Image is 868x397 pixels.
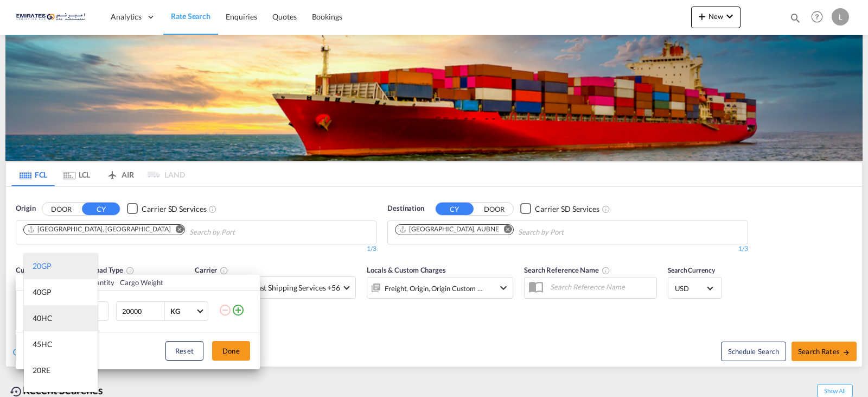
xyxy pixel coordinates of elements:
div: 40GP [33,287,52,298]
div: 20GP [33,261,52,272]
div: 40HC [33,313,53,324]
div: 20RE [33,365,50,376]
div: 45HC [33,339,53,350]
